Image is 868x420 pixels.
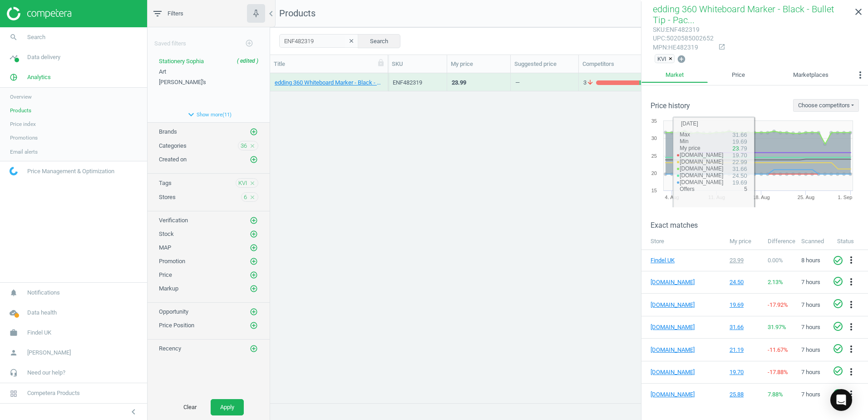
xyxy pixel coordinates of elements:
button: add_circle_outline [249,270,258,280]
i: chevron_left [128,406,139,417]
h3: Exact matches [651,221,868,230]
i: check_circle_outline [833,343,843,354]
button: Choose competitors [793,99,859,112]
a: Marketplaces [769,67,853,83]
button: × [669,55,674,63]
i: more_vert [846,255,857,265]
span: 6 [244,193,247,201]
div: 21.19 [730,346,759,354]
span: KVI [657,55,666,63]
span: × [669,55,672,62]
div: Saved filters [148,27,270,53]
i: check_circle_outline [833,276,843,287]
div: 24.50 [730,278,759,286]
button: add_circle_outline [249,321,258,330]
i: more_vert [846,344,857,355]
div: : HE482319 [653,43,714,52]
i: add_circle_outline [250,128,258,136]
i: add_circle_outline [250,308,258,316]
tspan: 11. Aug [708,195,725,200]
div: Title [274,60,384,68]
span: Categories [159,142,187,149]
span: Stores [159,194,176,200]
button: more_vert [846,366,857,378]
a: open_in_new [714,43,725,51]
span: Art [159,68,166,75]
div: : 5020585002652 [653,34,714,43]
a: [DOMAIN_NAME] [651,368,696,376]
i: more_vert [846,366,857,377]
i: add_circle_outline [250,216,258,225]
span: Created on [159,156,187,163]
button: Clear [174,399,206,415]
a: [DOMAIN_NAME] [651,346,696,354]
div: SKU [392,60,443,68]
span: KVI [238,179,247,187]
i: notifications [5,284,22,301]
i: add_circle_outline [250,155,258,164]
th: Difference [763,233,797,250]
button: add_circle_outline [249,284,258,293]
text: 20 [651,170,657,176]
span: Tags [159,180,172,186]
span: Need our help? [27,369,65,377]
i: clear [348,38,355,44]
a: Price [708,67,769,83]
button: Apply [211,399,244,415]
span: Promotions [10,134,38,141]
span: Products [10,107,31,114]
tspan: 1. Sep [838,195,853,200]
i: add_circle_outline [250,257,258,265]
th: My price [725,233,763,250]
text: 15 [651,188,657,193]
div: : ENF482319 [653,25,714,34]
i: add_circle_outline [250,321,258,330]
span: -17.92 % [768,301,788,308]
button: add_circle_outline [249,257,258,266]
button: add_circle_outline [249,230,258,239]
div: ENF482319 [393,79,442,87]
span: 36 [241,142,247,150]
span: Recency [159,345,181,352]
th: Scanned [797,233,833,250]
button: more_vert [846,344,857,355]
span: Products [279,8,316,19]
button: more_vert [853,67,868,85]
button: more_vert [846,321,857,333]
span: Notifications [27,289,60,297]
input: SKU/Title search [279,34,359,48]
a: [DOMAIN_NAME] [651,278,696,286]
span: mpn [653,44,667,51]
span: edding 360 Whiteboard Marker - Black - Bullet Tip - Pac... [653,4,834,25]
i: close [249,194,256,200]
img: wGWNvw8QSZomAAAAABJRU5ErkJggg== [10,167,18,175]
span: upc [653,35,665,42]
div: 19.69 [730,301,759,309]
button: more_vert [846,299,857,311]
span: Filters [168,10,183,18]
i: expand_more [186,109,197,120]
i: add_circle [677,55,686,64]
i: close [249,143,256,149]
span: 7 hours [801,346,820,353]
span: Price Management & Optimization [27,167,114,175]
a: [DOMAIN_NAME] [651,390,696,399]
span: 7 hours [801,391,820,398]
i: person [5,344,22,361]
i: check_circle_outline [833,255,843,266]
span: 7 hours [801,324,820,330]
i: check_circle_outline [833,388,843,399]
a: Market [641,67,708,83]
span: -17.88 % [768,369,788,375]
i: headset_mic [5,364,22,381]
span: Stock [159,230,174,237]
div: 31.66 [730,323,759,331]
i: check_circle_outline [833,321,843,332]
i: timeline [5,49,22,66]
span: 7 hours [801,301,820,308]
span: Price index [10,120,36,128]
button: more_vert [846,276,857,288]
a: edding 360 Whiteboard Marker - Black - Bullet Tip - Pack of 50 50 Pack [275,79,383,87]
text: 35 [651,118,657,124]
div: grid [270,73,868,396]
